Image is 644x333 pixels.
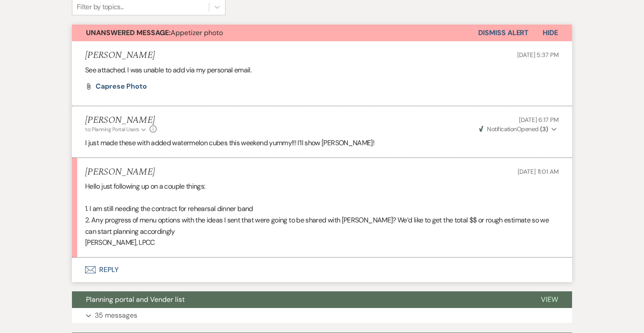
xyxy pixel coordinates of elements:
[96,83,147,90] a: Caprese photo
[478,125,559,134] button: NotificationOpened (3)
[86,295,185,304] span: Planning portal and Vender list
[96,82,147,91] span: Caprese photo
[85,125,147,133] button: to: Planning Portal Users
[479,125,548,133] span: Opened
[517,51,559,59] span: [DATE] 5:37 PM
[72,258,572,282] button: Reply
[543,28,558,37] span: Hide
[541,295,558,304] span: View
[72,291,527,308] button: Planning portal and Vender list
[72,308,572,323] button: 35 messages
[85,167,155,178] h5: [PERSON_NAME]
[478,25,529,41] button: Dismiss Alert
[519,116,559,124] span: [DATE] 6:17 PM
[86,28,171,37] strong: Unanswered Message:
[77,2,124,12] div: Filter by topics...
[85,50,155,61] h5: [PERSON_NAME]
[540,125,548,133] strong: ( 3 )
[85,126,139,133] span: to: Planning Portal Users
[487,125,516,133] span: Notification
[85,64,559,76] p: See attached. I was unable to add via my personal email.
[518,168,559,175] span: [DATE] 11:01 AM
[85,181,559,248] div: Hello just following up on a couple things: 1. I am still needing the contract for rehearsal dinn...
[86,28,223,37] span: Appetizer photo
[527,291,572,308] button: View
[72,25,478,41] button: Unanswered Message:Appetizer photo
[85,115,157,126] h5: [PERSON_NAME]
[95,310,137,321] p: 35 messages
[85,137,559,149] p: I just made these with added watermelon cubes this weekend yummy!!! I’ll show [PERSON_NAME]!
[529,25,572,41] button: Hide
